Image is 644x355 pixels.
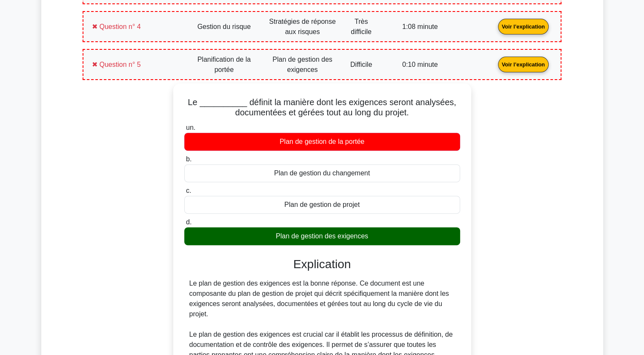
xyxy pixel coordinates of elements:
h3: Explication [189,257,455,272]
div: Plan de gestion de projet [184,196,460,214]
div: Plan de gestion des exigences [184,227,460,245]
span: c. [186,187,191,194]
h5: Le __________ définit la manière dont les exigences seront analysées, documentées et gérées tout ... [183,97,461,117]
span: d. [186,218,192,226]
div: Plan de gestion de la portée [184,133,460,151]
span: un. [186,124,195,131]
a: Voir l’explication [495,23,552,30]
span: b. [186,155,192,163]
div: Plan de gestion du changement [184,164,460,182]
a: Voir l’explication [495,60,552,68]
